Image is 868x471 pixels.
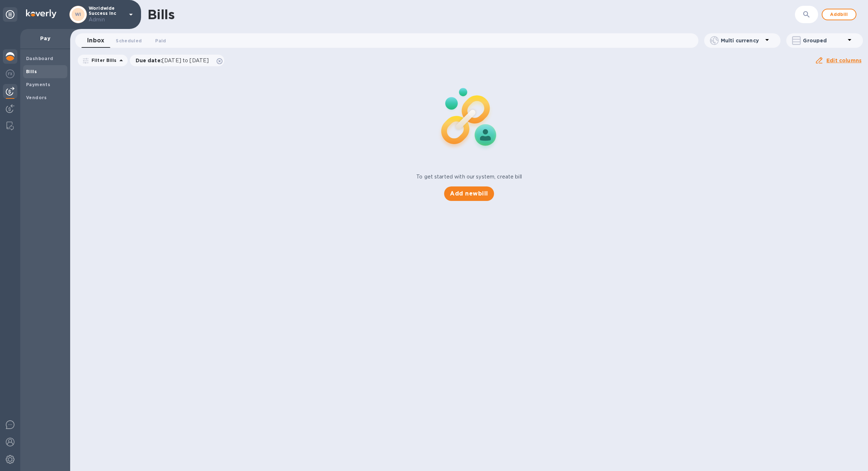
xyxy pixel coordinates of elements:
[416,173,522,181] p: To get started with our system, create bill
[6,70,14,78] img: Foreign exchange
[26,9,56,18] img: Logo
[828,10,850,19] span: Add bill
[155,37,166,45] span: Paid
[89,6,125,24] p: Worldwide Success Inc
[3,7,17,22] div: Unpin categories
[450,189,488,198] span: Add new bill
[721,37,763,44] p: Multi currency
[26,82,50,87] b: Payments
[26,35,64,42] p: Pay
[136,57,213,64] p: Due date :
[444,186,494,201] button: Add newbill
[162,58,209,63] span: [DATE] to [DATE]
[148,7,174,22] h1: Bills
[803,37,845,44] p: Grouped
[26,95,47,100] b: Vendors
[130,55,225,66] div: Due date:[DATE] to [DATE]
[75,12,81,17] b: WI
[89,16,125,24] p: Admin
[26,56,54,61] b: Dashboard
[26,69,37,74] b: Bills
[89,57,117,63] p: Filter Bills
[87,35,104,46] span: Inbox
[826,58,861,63] u: Edit columns
[116,37,142,45] span: Scheduled
[822,9,856,20] button: Addbill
